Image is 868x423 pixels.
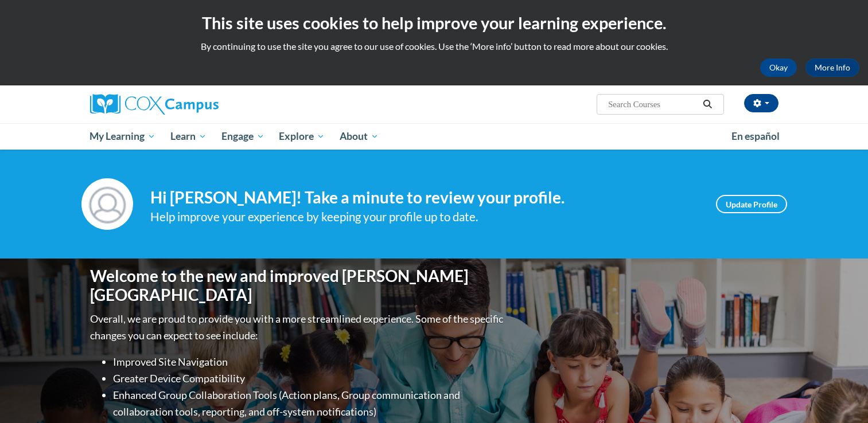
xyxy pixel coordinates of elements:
iframe: Button to launch messaging window [822,377,859,414]
button: Account Settings [744,94,779,112]
img: Cox Campus [90,94,219,115]
li: Enhanced Group Collaboration Tools (Action plans, Group communication and collaboration tools, re... [113,387,506,420]
h2: This site uses cookies to help improve your learning experience. [9,11,859,34]
h4: Hi [PERSON_NAME]! Take a minute to review your profile. [150,188,699,207]
p: Overall, we are proud to provide you with a more streamlined experience. Some of the specific cha... [90,311,506,344]
a: More Info [805,58,859,77]
a: Explore [271,123,332,150]
li: Improved Site Navigation [113,354,506,370]
h1: Welcome to the new and improved [PERSON_NAME][GEOGRAPHIC_DATA] [90,267,506,305]
p: By continuing to use the site you agree to our use of cookies. Use the ‘More info’ button to read... [9,40,859,53]
img: Profile Image [81,178,133,230]
a: Learn [163,123,214,150]
a: En español [724,124,787,148]
li: Greater Device Compatibility [113,370,506,387]
a: My Learning [83,123,164,150]
a: Engage [214,123,272,150]
div: Help improve your experience by keeping your profile up to date. [150,207,699,226]
a: Update Profile [716,195,787,213]
a: About [332,123,386,150]
span: My Learning [89,130,155,143]
span: Learn [170,130,207,143]
span: En español [731,130,780,142]
span: Engage [221,130,264,143]
span: About [340,130,379,143]
input: Search Courses [607,97,699,111]
span: Explore [279,130,325,143]
button: Search [699,97,716,111]
div: Main menu [73,123,796,150]
a: Cox Campus [90,94,308,115]
button: Okay [760,58,797,77]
